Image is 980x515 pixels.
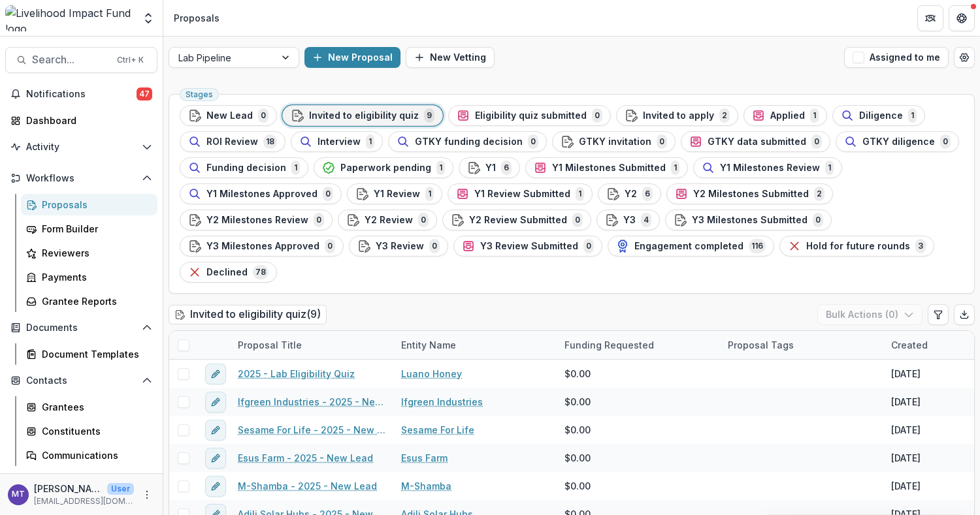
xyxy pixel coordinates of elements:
[401,395,483,409] a: Ifgreen Industries
[596,210,660,230] button: Y34
[376,241,424,252] span: Y3 Review
[205,392,226,413] button: edit
[5,84,157,104] button: Notifications47
[21,420,157,442] a: Constituents
[230,331,393,359] div: Proposal Title
[180,262,277,283] button: Declined78
[42,246,147,260] div: Reviewers
[623,215,636,226] span: Y3
[12,490,25,499] div: Muthoni Thuo
[954,304,975,325] button: Export table data
[205,448,226,469] button: edit
[474,189,570,200] span: Y1 Review Submitted
[564,423,591,437] span: $0.00
[401,451,448,465] a: Esus Farm
[263,134,277,149] span: 18
[814,187,825,201] span: 2
[26,173,137,184] span: Workflows
[564,451,591,465] span: $0.00
[693,157,842,178] button: Y1 Milestones Review1
[180,183,342,204] button: Y1 Milestones Approved0
[26,322,137,334] span: Documents
[406,47,495,68] button: New Vetting
[401,479,451,493] a: M-Shamba
[323,187,333,201] span: 0
[393,331,557,359] div: Entity Name
[429,239,440,253] span: 0
[205,364,226,384] button: edit
[825,161,834,175] span: 1
[719,108,730,123] span: 2
[180,105,277,126] button: New Lead0
[374,189,420,200] span: Y1 Review
[238,395,385,409] a: Ifgreen Industries - 2025 - New Lead
[564,479,591,493] span: $0.00
[940,134,951,149] span: 0
[21,266,157,288] a: Payments
[42,198,147,211] div: Proposals
[5,136,157,157] button: Open Activity
[424,108,434,123] span: 9
[720,338,802,352] div: Proposal Tags
[325,239,335,253] span: 0
[238,451,373,465] a: Esus Farm - 2025 - New Lead
[625,189,637,200] span: Y2
[5,168,157,189] button: Open Workflows
[813,213,823,227] span: 0
[349,236,448,257] button: Y3 Review0
[205,420,226,441] button: edit
[180,157,308,178] button: Funding decision1
[844,47,949,68] button: Assigned to me
[598,183,661,204] button: Y26
[480,241,578,252] span: Y3 Review Submitted
[448,183,593,204] button: Y1 Review Submitted1
[21,290,157,312] a: Grantee Reports
[401,423,474,437] a: Sesame For Life
[564,367,591,381] span: $0.00
[174,11,220,25] div: Proposals
[21,396,157,418] a: Grantees
[692,215,808,226] span: Y3 Milestones Submitted
[915,239,926,253] span: 3
[641,213,651,227] span: 4
[34,495,134,507] p: [EMAIL_ADDRESS][DOMAIN_NAME]
[859,110,903,121] span: Diligence
[206,215,308,226] span: Y2 Milestones Review
[891,395,921,409] div: [DATE]
[309,110,419,121] span: Invited to eligibility quiz
[291,131,383,152] button: Interview1
[340,163,431,174] span: Paperwork pending
[238,423,385,437] a: Sesame For Life - 2025 - New Lead
[26,89,137,100] span: Notifications
[720,163,820,174] span: Y1 Milestones Review
[21,343,157,365] a: Document Templates
[832,105,925,126] button: Diligence1
[666,183,833,204] button: Y2 Milestones Submitted2
[592,108,602,123] span: 0
[238,479,377,493] a: M-Shamba - 2025 - New Lead
[230,338,310,352] div: Proposal Title
[448,105,611,126] button: Eligibility quiz submitted0
[836,131,959,152] button: GTKY diligence0
[917,5,943,31] button: Partners
[817,304,923,325] button: Bulk Actions (0)
[459,157,520,178] button: Y16
[26,114,147,127] div: Dashboard
[643,110,714,121] span: Invited to apply
[107,483,134,495] p: User
[891,451,921,465] div: [DATE]
[749,239,766,253] span: 116
[572,213,583,227] span: 0
[388,131,547,152] button: GTKY funding decision0
[552,131,676,152] button: GTKY invitation0
[665,210,832,230] button: Y3 Milestones Submitted0
[42,448,147,462] div: Communications
[347,183,442,204] button: Y1 Review1
[720,331,883,359] div: Proposal Tags
[442,210,591,230] button: Y2 Review Submitted0
[770,110,805,121] span: Applied
[743,105,827,126] button: Applied1
[21,218,157,240] a: Form Builder
[779,236,934,257] button: Hold for future rounds3
[42,424,147,438] div: Constituents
